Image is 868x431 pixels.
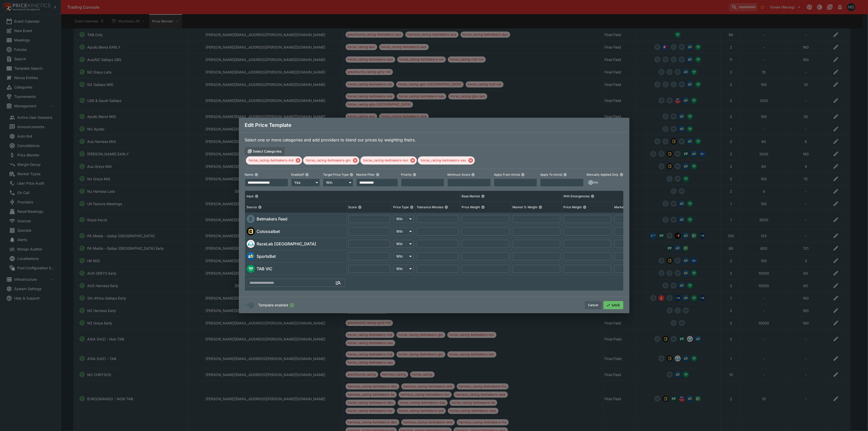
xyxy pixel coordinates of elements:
div: horse_racing-betmakers-ind [246,156,302,165]
p: Priority [401,172,412,177]
button: Market Filter [376,173,379,176]
button: Source [258,205,262,209]
button: Open [334,278,343,287]
p: Market % Weight [513,205,538,209]
button: Score [358,205,362,209]
div: sportsbet [247,252,255,260]
p: Market Filter [356,172,375,177]
h6: SportsBet [257,253,276,259]
p: Apply From (mins) [494,172,520,177]
h6: Betmakers Feed [257,216,288,222]
img: racelab_japan.png [247,240,255,248]
button: Enabled? [305,173,309,176]
div: horse_racing-betmakers-kor [360,156,417,165]
p: Source [247,205,257,209]
img: colossalbet.png [247,227,255,235]
span: horse_racing-betmakers-sau [418,158,469,163]
div: Win [393,215,414,223]
span: Template enabled [258,302,288,308]
h6: TAB VIC [257,266,273,272]
button: Price Type [410,205,414,209]
div: Edit Price Template [239,118,629,132]
div: horse_racing-betmakers-jpn [303,156,359,165]
button: Base Market [481,195,485,198]
p: Target Price Type [323,172,349,177]
p: Price Weight [564,205,582,209]
div: racelab_japan [247,240,255,248]
button: Input [255,195,258,198]
p: Base Market [462,194,480,198]
p: Price Type [393,205,409,209]
span: horse_racing-betmakers-kor [360,158,411,163]
button: Price Weight [583,205,586,209]
button: Select Categories [245,147,285,155]
p: Price Weight [462,205,480,209]
button: Name [255,173,258,176]
div: Win [393,265,414,273]
div: tab_vic_fixed [247,265,255,273]
button: Target Price Type [350,173,353,176]
button: Tolerance Minutes [445,205,448,209]
div: Yes [291,179,320,187]
button: Apply To (mins) [563,173,567,176]
div: Win [393,227,414,235]
div: Win [393,240,414,248]
div: colossalbet [247,227,255,235]
img: sportsbet.png [247,252,255,260]
button: SAVE [604,301,623,309]
h6: Colossalbet [257,228,280,234]
div: Win [393,252,414,260]
h6: RaceLab [GEOGRAPHIC_DATA] [257,241,316,247]
p: Enabled? [291,172,304,177]
button: Apply From (mins) [521,173,525,176]
p: Input [247,194,254,198]
p: Score [348,205,357,209]
div: horse_racing-betmakers-sau [418,156,475,165]
button: Price Weight [481,205,485,209]
p: Market % Weight [614,205,639,209]
img: victab.png [247,265,255,273]
span: horse_racing-betmakers-jpn [303,158,354,163]
button: Priority [413,173,416,176]
button: Cancel [585,301,601,309]
p: Manually Applied Only [587,172,619,177]
button: Minimum Score [471,173,475,176]
p: Name [245,172,254,177]
div: betmakers_feed [247,215,255,223]
p: Minimum Score [447,172,470,177]
button: With Emergencies [591,195,594,198]
span: horse_racing-betmakers-ind [246,158,297,163]
table: sticky simple table [245,191,682,291]
p: With Emergencies [564,194,590,198]
div: Win [323,179,353,187]
p: Apply To (mins) [540,172,562,177]
span: Select one or more categories and add providers to blend our prices by weighting theirs. [245,137,416,142]
p: Tolerance Minutes [417,205,444,209]
button: Manually Applied Only [620,173,623,176]
button: Market % Weight [539,205,542,209]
